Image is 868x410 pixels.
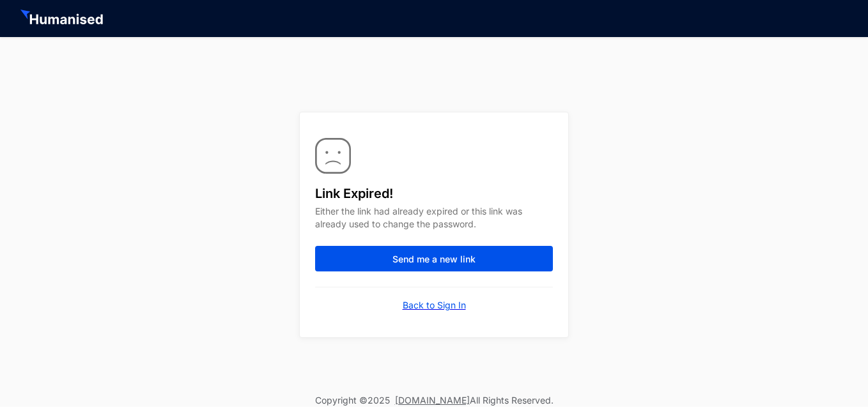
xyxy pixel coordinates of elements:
[392,253,476,266] span: Send me a new link
[395,395,470,406] a: [DOMAIN_NAME]
[315,138,351,174] img: Fill.c2c78656d2238c925e30ee38ab38b942.svg
[315,394,554,407] p: Copyright © 2025 All Rights Reserved.
[315,202,553,246] p: Either the link had already expired or this link was already used to change the password.
[315,246,553,271] button: Send me a new link
[315,174,553,202] p: Link Expired!
[20,10,105,27] img: HeaderHumanisedNameIcon.51e74e20af0cdc04d39a069d6394d6d9.svg
[403,299,466,312] a: Back to Sign In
